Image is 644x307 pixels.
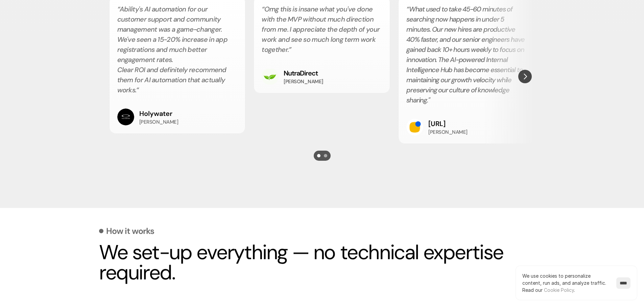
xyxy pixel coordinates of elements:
span: Read our . [522,287,575,293]
button: Scroll to page 1 [314,151,322,161]
h2: What used to take 45-60 minutes of searching now happens in under 5 minutes. Our new hires are pr... [406,4,527,105]
p: How it works [106,227,154,235]
a: Cookie Policy [544,287,574,293]
p: We use cookies to personalize content, run ads, and analyze traffic. [522,272,610,294]
span: . [135,86,136,94]
h2: “Ability's AI automation for our customer support and community management was a game-changer. We... [117,4,238,95]
a: NutraDirect [284,69,318,78]
h3: [PERSON_NAME] [428,129,468,136]
h3: [PERSON_NAME] [284,78,323,85]
a: Holywater [139,109,172,118]
a: [URL] [428,119,446,128]
h2: “Omg this is insane what you've done with the MVP without much direction from me. I appreciate th... [262,4,382,55]
button: Scroll to page 2 [322,151,331,161]
h2: We set-up everything — no technical expertise required. [99,242,545,283]
button: Next [518,70,532,83]
h3: [PERSON_NAME] [139,119,178,126]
